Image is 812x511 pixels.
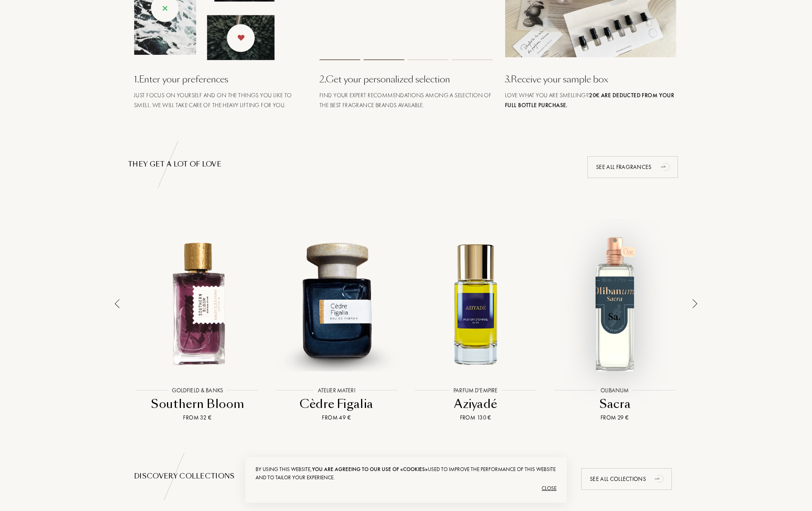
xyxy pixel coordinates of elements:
[581,468,672,490] div: See all collections
[134,73,307,86] div: 1 . Enter your preferences
[134,90,307,110] div: Just focus on yourself and on the things you like to smell. We will take care of the heavy liftin...
[575,468,678,490] a: See all collectionsanimation
[319,90,493,110] div: Find your expert recommendations among a selection of the best fragrance brands available.
[256,465,556,482] div: By using this website, used to improve the performance of this website and to tailor your experie...
[596,386,633,395] div: Olibanum
[314,386,359,395] div: Atelier Materi
[319,73,493,86] div: 2 . Get your personalized selection
[267,219,406,422] a: Cèdre Figalia Atelier MateriAtelier MateriCèdre FigaliaFrom 49 €
[115,299,120,308] img: arrow_thin_left.png
[128,219,267,422] a: Southern Bloom Goldfield & BanksGoldfield & BanksSouthern BloomFrom 32 €
[547,413,683,422] div: From 29 €
[269,413,404,422] div: From 49 €
[449,386,502,395] div: Parfum d'Empire
[406,219,545,422] a: Aziyadé Parfum d'EmpireParfum d'EmpireAziyadéFrom 130 €
[658,158,674,175] div: animation
[269,396,404,412] div: Cèdre Figalia
[408,413,543,422] div: From 130 €
[3,3,76,76] img: image-01-01.jpg
[545,219,685,422] a: Sacra OlibanumOlibanumSacraFrom 29 €
[408,396,543,412] div: Aziyadé
[130,396,265,412] div: Southern Bloom
[505,91,674,109] span: Love what you are smelling?
[505,73,678,86] div: 3 . Receive your sample box
[547,396,683,412] div: Sacra
[128,159,684,169] div: THEY GET A LOT OF LOVE
[256,482,556,495] div: Close
[505,91,674,109] span: 20€ are deducted from your full bottle purchase.
[130,413,265,422] div: From 32 €
[168,386,227,395] div: Goldfield & Banks
[587,156,678,178] div: See all fragrances
[581,156,684,178] a: See all fragrancesanimation
[692,299,697,308] img: arrow_thin.png
[652,470,668,487] div: animation
[134,471,678,481] div: Discovery collections
[312,466,428,473] span: you are agreeing to our use of «cookies»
